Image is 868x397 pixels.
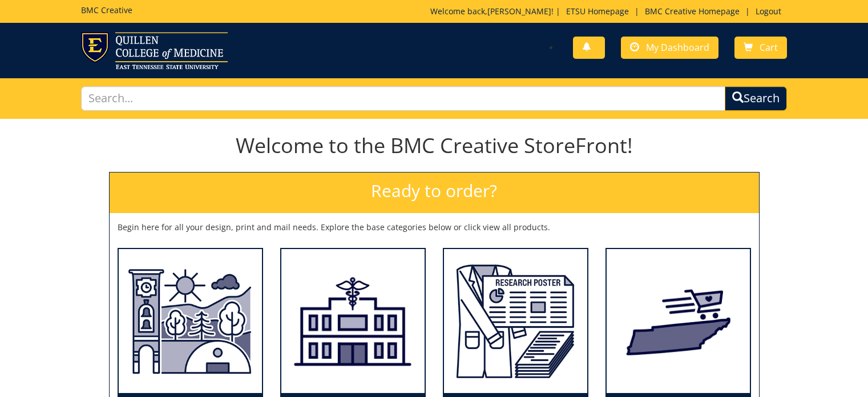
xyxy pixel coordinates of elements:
input: Search... [81,86,726,111]
a: BMC Creative Homepage [639,6,745,17]
span: Cart [760,41,778,54]
h1: Welcome to the BMC Creative StoreFront! [109,134,760,157]
p: Welcome back, ! | | | [430,6,787,17]
p: Begin here for all your design, print and mail needs. Explore the base categories below or click ... [118,222,751,233]
h5: BMC Creative [81,6,132,14]
h2: Ready to order? [110,173,759,213]
a: Logout [750,6,787,17]
a: My Dashboard [621,37,718,59]
a: ETSU Homepage [560,6,635,17]
img: ETSU logo [81,32,228,69]
span: My Dashboard [646,41,709,54]
img: ETSU Health (all clinics with ETSU Health branding) [281,249,425,394]
a: Cart [734,37,787,59]
img: Students (undergraduate and graduate) [444,249,587,394]
button: Search [725,86,787,111]
img: State/Federal (other than ETSU) [607,249,750,394]
img: ETSU Academic Departments (all colleges and departments) [119,249,262,394]
a: [PERSON_NAME] [487,6,551,17]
